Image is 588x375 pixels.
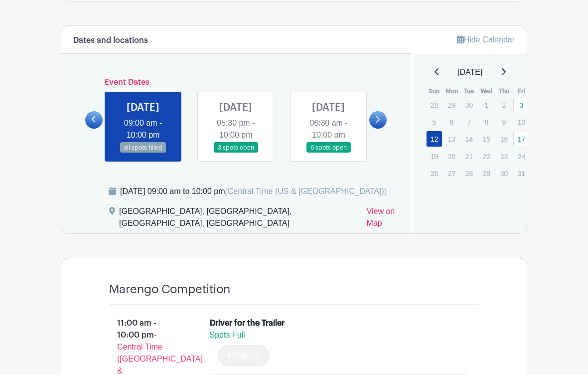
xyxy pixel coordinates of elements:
p: 15 [478,132,495,147]
span: (Central Time (US & [GEOGRAPHIC_DATA])) [225,187,387,196]
th: Thu [495,87,513,97]
p: 20 [443,149,460,165]
p: 26 [426,166,442,182]
th: Fri [513,87,530,97]
h6: Dates and locations [73,36,148,46]
p: 22 [478,149,495,165]
p: 10 [513,115,530,130]
a: View on Map [367,206,399,234]
p: 28 [461,166,477,182]
p: 19 [426,149,442,165]
div: [GEOGRAPHIC_DATA], [GEOGRAPHIC_DATA], [GEOGRAPHIC_DATA], [GEOGRAPHIC_DATA] [119,206,359,234]
a: 12 [426,131,442,148]
p: 1 [478,98,495,113]
p: 8 [478,115,495,130]
th: Mon [443,87,460,97]
p: 24 [513,149,530,165]
a: Hide Calendar [457,36,515,44]
p: 7 [461,115,477,130]
p: 9 [496,115,512,130]
p: 16 [496,132,512,147]
p: 29 [443,98,460,113]
p: 23 [496,149,512,165]
h4: Marengo Competition [109,283,230,297]
div: [DATE] 09:00 am to 10:00 pm [120,186,387,198]
p: 14 [461,132,477,147]
th: Sun [426,87,443,97]
a: 3 [513,97,530,114]
p: 29 [478,166,495,182]
th: Wed [478,87,495,97]
div: Driver for the Trailer [210,318,285,330]
p: 31 [513,166,530,182]
h6: Event Dates [103,78,369,88]
p: 13 [443,132,460,147]
span: [DATE] [457,67,482,79]
a: 17 [513,131,530,148]
p: 2 [496,98,512,113]
p: 30 [461,98,477,113]
span: Spots Full [210,331,245,340]
th: Tue [460,87,478,97]
p: 21 [461,149,477,165]
p: 28 [426,98,442,113]
p: 6 [443,115,460,130]
p: 27 [443,166,460,182]
p: 30 [496,166,512,182]
p: 5 [426,115,442,130]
